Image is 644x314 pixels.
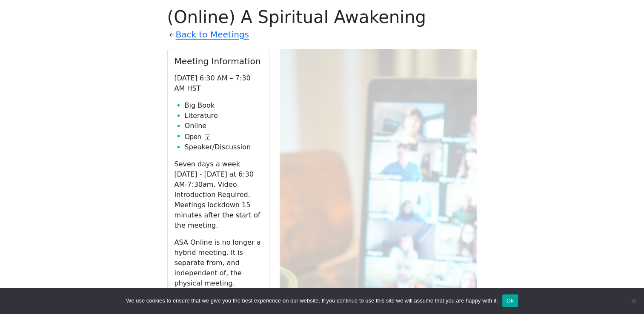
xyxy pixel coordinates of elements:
button: Ok [502,294,518,307]
span: Open [185,132,201,142]
li: Online [185,121,262,131]
li: Big Book [185,100,262,111]
li: Literature [185,111,262,121]
button: Open [185,132,210,142]
p: [DATE] 6:30 AM – 7:30 AM HST [175,73,262,94]
li: Speaker/Discussion [185,142,262,152]
span: We use cookies to ensure that we give you the best experience on our website. If you continue to ... [126,297,498,305]
a: Back to Meetings [176,27,249,42]
h1: (Online) A Spiritual Awakening [167,7,477,27]
h2: Meeting Information [175,56,262,66]
p: ASA Online is no longer a hybrid meeting. It is separate from, and independent of, the physical m... [175,237,262,288]
span: No [629,297,638,305]
p: Seven days a week [DATE] - [DATE] at 6:30 AM-7:30am. Video Introduction Required. Meetings lockdo... [175,159,262,231]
